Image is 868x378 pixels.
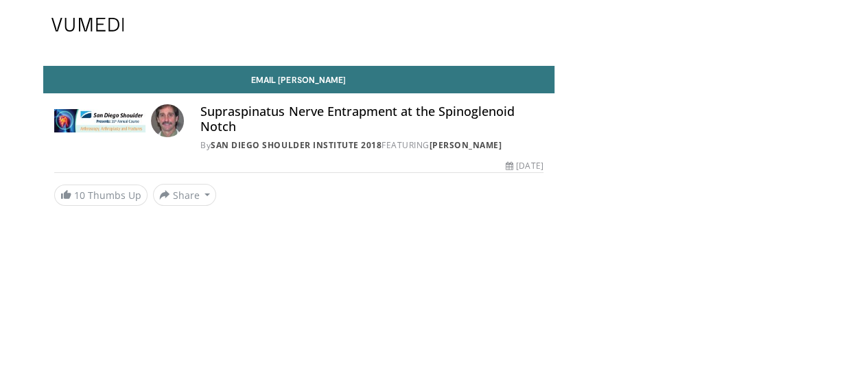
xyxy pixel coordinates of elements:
a: 10 Thumbs Up [54,185,148,206]
a: San Diego Shoulder Institute 2018 [211,139,382,151]
a: Email [PERSON_NAME] [43,66,554,93]
img: VuMedi Logo [51,18,124,32]
div: [DATE] [506,160,543,172]
div: By FEATURING [200,139,543,152]
h4: Supraspinatus Nerve Entrapment at the Spinoglenoid Notch [200,104,543,134]
button: Share [153,184,217,206]
span: 10 [74,189,85,202]
a: [PERSON_NAME] [429,139,502,151]
img: San Diego Shoulder Institute 2018 [54,104,146,137]
img: Avatar [151,104,184,137]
